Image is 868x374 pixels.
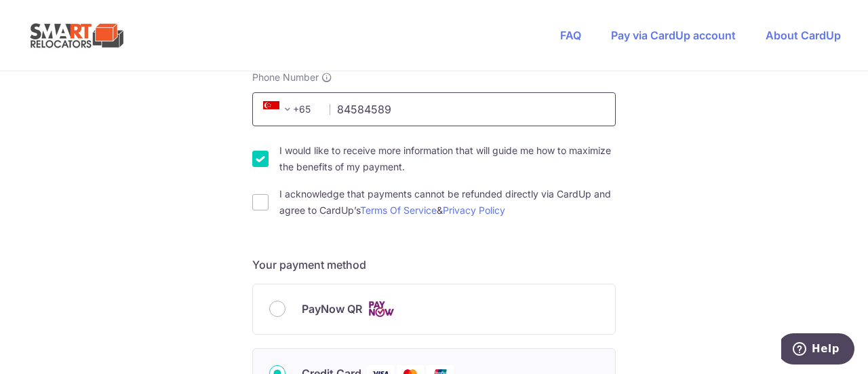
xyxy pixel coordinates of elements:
iframe: Opens a widget where you can find more information [781,333,854,367]
a: Pay via CardUp account [611,29,736,42]
span: Phone Number [252,71,319,84]
span: PayNow QR [302,301,362,317]
img: Cards logo [368,301,395,318]
h5: Your payment method [252,257,616,273]
a: Terms Of Service [360,204,437,216]
span: +65 [263,101,296,117]
a: Privacy Policy [443,204,505,216]
a: About CardUp [766,29,841,42]
a: FAQ [560,29,581,42]
div: PayNow QR Cards logo [269,301,599,318]
label: I would like to receive more information that will guide me how to maximize the benefits of my pa... [279,143,616,175]
span: +65 [259,101,320,117]
label: I acknowledge that payments cannot be refunded directly via CardUp and agree to CardUp’s & [279,186,616,219]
